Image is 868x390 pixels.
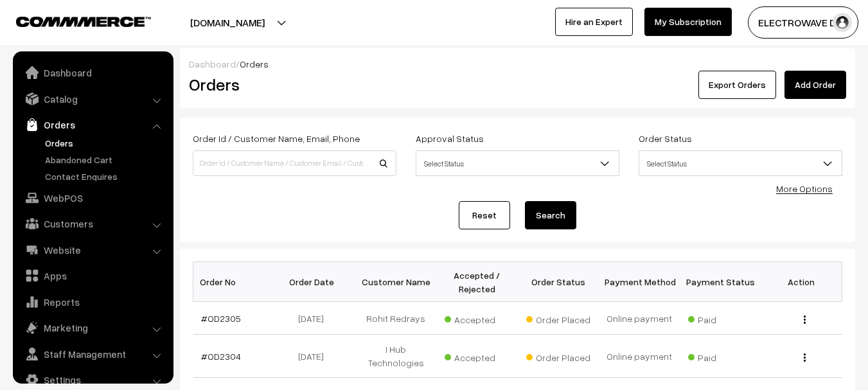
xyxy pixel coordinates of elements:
[16,186,169,209] a: WebPOS
[201,313,241,324] a: #OD2305
[776,183,833,194] a: More Options
[189,75,395,94] h2: Orders
[526,348,590,364] span: Order Placed
[639,132,692,145] label: Order Status
[761,262,842,302] th: Action
[639,152,842,175] span: Select Status
[355,335,436,378] td: I Hub Technologies
[16,17,151,26] img: COMMMERCE
[16,87,169,111] a: Catalog
[436,262,517,302] th: Accepted / Rejected
[16,264,169,287] a: Apps
[804,315,806,324] img: Menu
[688,348,752,364] span: Paid
[555,8,633,36] a: Hire an Expert
[42,153,169,166] a: Abandoned Cart
[680,262,761,302] th: Payment Status
[416,132,484,145] label: Approval Status
[16,212,169,235] a: Customers
[16,290,169,314] a: Reports
[274,262,355,302] th: Order Date
[42,136,169,150] a: Orders
[599,335,680,378] td: Online payment
[189,57,846,71] div: /
[698,71,776,99] button: Export Orders
[240,58,269,69] span: Orders
[274,335,355,378] td: [DATE]
[416,152,619,175] span: Select Status
[833,13,852,32] img: user
[804,353,806,362] img: Menu
[193,150,396,176] input: Order Id / Customer Name / Customer Email / Customer Phone
[16,61,169,84] a: Dashboard
[355,302,436,335] td: Rohit Redrays
[599,262,680,302] th: Payment Method
[459,201,510,229] a: Reset
[525,201,576,229] button: Search
[355,262,436,302] th: Customer Name
[599,302,680,335] td: Online payment
[193,262,274,302] th: Order No
[688,310,752,326] span: Paid
[784,71,846,99] a: Add Order
[416,150,619,176] span: Select Status
[145,6,310,39] button: [DOMAIN_NAME]
[445,348,509,364] span: Accepted
[201,351,241,362] a: #OD2304
[16,342,169,366] a: Staff Management
[193,132,360,145] label: Order Id / Customer Name, Email, Phone
[748,6,858,39] button: ELECTROWAVE DE…
[16,316,169,339] a: Marketing
[16,113,169,136] a: Orders
[42,170,169,183] a: Contact Enquires
[189,58,236,69] a: Dashboard
[644,8,732,36] a: My Subscription
[16,238,169,261] a: Website
[16,13,128,28] a: COMMMERCE
[518,262,599,302] th: Order Status
[274,302,355,335] td: [DATE]
[639,150,842,176] span: Select Status
[445,310,509,326] span: Accepted
[526,310,590,326] span: Order Placed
